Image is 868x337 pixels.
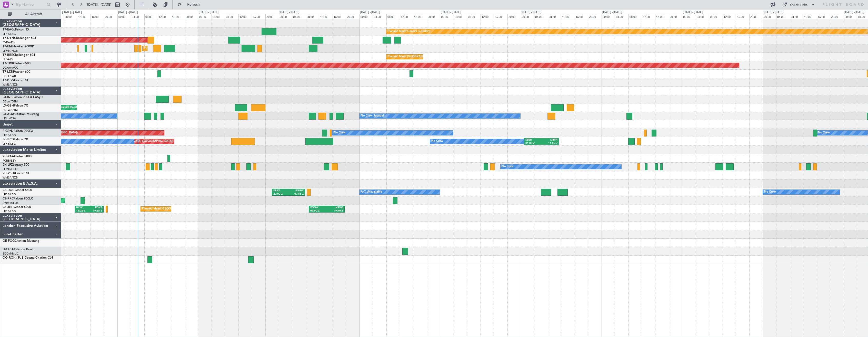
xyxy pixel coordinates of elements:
[273,192,288,196] div: 22:00 Z
[3,28,15,31] span: T7-EAGL
[431,138,443,145] div: No Crew
[3,117,16,120] a: LELL/QSA
[6,10,56,18] button: All Aircraft
[3,57,14,61] a: LTBA/ISL
[542,138,558,142] div: LFMN
[3,74,16,78] a: EGLF/FAB
[3,239,15,243] span: OE-FOG
[602,10,622,15] div: [DATE] - [DATE]
[62,10,82,15] div: [DATE] - [DATE]
[642,14,655,19] div: 12:00
[144,14,158,19] div: 08:00
[3,201,18,205] a: DNMM/LOS
[279,14,292,19] div: 00:00
[454,14,467,19] div: 04:00
[3,70,30,73] a: T7-LZZIPraetor 600
[327,209,343,213] div: 19:40 Z
[280,10,299,15] div: [DATE] - [DATE]
[76,206,89,209] div: HKJK
[238,14,252,19] div: 12:00
[334,129,346,137] div: No Crew
[803,14,816,19] div: 12:00
[3,96,13,99] span: LX-INB
[3,256,25,259] span: OO-ROK (SUB)
[3,239,39,243] a: OE-FOGCitation Mustang
[522,10,541,15] div: [DATE] - [DATE]
[117,14,131,19] div: 00:00
[310,206,327,209] div: EGGW
[507,14,521,19] div: 20:00
[763,14,776,19] div: 00:00
[3,206,31,209] a: CS-JHHGlobal 6000
[3,40,15,44] a: EVRA/RIX
[521,14,534,19] div: 00:00
[89,209,102,213] div: 19:55 Z
[131,14,144,19] div: 04:00
[3,104,28,107] a: LX-GBHFalcon 7X
[602,14,615,19] div: 00:00
[3,133,16,137] a: LFPB/LBG
[3,189,32,192] a: CS-DOUGlobal 6500
[481,14,494,19] div: 12:00
[118,10,138,15] div: [DATE] - [DATE]
[780,1,818,9] button: Quick Links
[400,14,413,19] div: 12:00
[3,45,13,48] span: T7-EMI
[3,176,18,180] a: WMSA/SZB
[310,209,327,213] div: 09:00 Z
[3,138,28,141] a: F-HECDFalcon 7X
[3,138,14,141] span: F-HECD
[588,14,601,19] div: 20:00
[333,14,346,19] div: 16:00
[502,163,514,171] div: No Crew
[3,54,35,57] a: T7-BREChallenger 604
[265,14,279,19] div: 20:00
[3,45,34,48] a: T7-EMIHawker 900XP
[655,14,669,19] div: 16:00
[198,14,211,19] div: 00:00
[3,28,29,31] a: T7-EAGLFalcon 8X
[3,172,29,175] a: 9H-VSLKFalcon 7X
[292,14,305,19] div: 04:00
[561,14,574,19] div: 12:00
[525,138,542,142] div: SBBR
[3,197,33,200] a: CS-RRCFalcon 900LX
[575,14,588,19] div: 16:00
[3,167,17,171] a: LFMD/CEQ
[844,14,857,19] div: 00:00
[158,14,171,19] div: 12:00
[3,79,14,82] span: T7-PJ29
[64,14,77,19] div: 08:00
[3,130,33,133] a: F-GPNJFalcon 900EX
[682,14,695,19] div: 00:00
[388,28,430,35] div: Planned Maint Geneva (Cointrin)
[542,142,558,145] div: 11:25 Z
[104,14,117,19] div: 20:00
[3,37,14,40] span: T7-DYN
[3,37,36,40] a: T7-DYNChallenger 604
[3,113,39,116] a: LX-AOACitation Mustang
[386,14,400,19] div: 08:00
[3,62,31,65] a: T7-TRXGlobal 6500
[306,14,319,19] div: 08:00
[183,3,204,6] span: Refresh
[776,14,790,19] div: 04:00
[3,66,18,70] a: DGAA/ACC
[288,192,304,196] div: 07:55 Z
[723,14,736,19] div: 12:00
[615,14,628,19] div: 04:00
[440,14,453,19] div: 00:00
[3,113,14,116] span: LX-AOA
[764,188,776,196] div: No Crew
[534,14,547,19] div: 04:00
[87,2,111,7] span: [DATE] - [DATE]
[3,54,13,57] span: T7-BRE
[669,14,682,19] div: 20:00
[817,14,830,19] div: 16:00
[3,49,18,53] a: LFMN/NCE
[171,14,184,19] div: 16:00
[709,14,722,19] div: 08:00
[373,14,386,19] div: 04:00
[3,104,14,107] span: LX-GBH
[319,14,332,19] div: 12:00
